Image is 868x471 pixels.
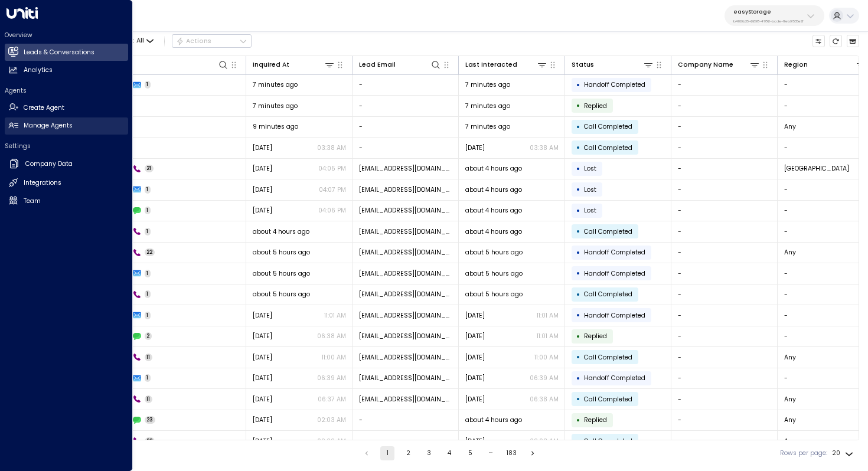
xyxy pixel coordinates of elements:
div: • [576,329,580,344]
div: • [576,413,580,428]
span: Andrew2599@hotmail.co.uk [359,332,452,341]
div: • [576,182,580,197]
span: about 4 hours ago [465,416,522,424]
span: 9 minutes ago [253,122,298,131]
p: 11:00 AM [322,353,346,362]
span: 23 [145,416,156,424]
span: 7 minutes ago [465,122,510,131]
div: • [576,161,580,176]
span: Sep 27, 2025 [253,374,272,382]
div: Last Interacted [465,60,517,70]
span: Any [784,353,796,362]
span: Andrew2599@hotmail.co.uk [359,395,452,404]
h2: Company Data [25,159,73,169]
a: Manage Agents [5,117,128,135]
span: Aug 23, 2025 [465,143,485,152]
span: radegoke1234@gmail.com [359,206,452,215]
td: - [671,179,778,200]
div: Region [784,59,867,70]
div: Region [784,60,808,70]
a: Company Data [5,155,128,174]
span: Any [784,437,796,446]
span: 1 [145,312,151,319]
span: 11 [145,354,153,361]
h2: Manage Agents [24,121,73,130]
p: 06:39 AM [530,374,559,382]
h2: Create Agent [24,103,64,113]
button: Go to next page [526,446,540,460]
td: - [671,305,778,326]
h2: Agents [5,86,128,95]
span: Handoff Completed [584,269,645,278]
span: Lost [584,164,596,173]
div: • [576,98,580,113]
button: page 1 [380,446,394,460]
h2: Overview [5,31,128,40]
div: • [576,391,580,407]
span: Yesterday [253,353,272,362]
div: • [576,77,580,93]
span: Replied [584,416,607,424]
span: Andrew2599@hotmail.co.uk [359,353,452,362]
span: radegoke1234@gmail.com [359,164,452,173]
span: Lost [584,185,596,194]
p: 11:00 AM [534,353,559,362]
div: Company Name [678,59,761,70]
span: Yesterday [465,353,485,362]
td: - [671,284,778,305]
h2: Leads & Conversations [24,48,94,57]
span: 1 [145,228,151,235]
td: - [353,410,459,431]
span: Any [784,248,796,257]
td: - [353,431,459,452]
h2: Settings [5,142,128,151]
div: • [576,287,580,302]
button: Go to page 5 [463,446,477,460]
span: Replied [584,102,607,110]
span: Any [784,122,796,131]
button: easyStorageb4f09b35-6698-4786-bcde-ffeb9f535e2f [725,5,824,26]
span: 1 [145,207,151,214]
td: - [671,410,778,431]
p: b4f09b35-6698-4786-bcde-ffeb9f535e2f [733,19,804,24]
span: 1 [145,374,151,382]
p: 06:38 AM [530,395,559,404]
p: 03:38 AM [317,143,346,152]
div: • [576,349,580,365]
p: 06:39 AM [317,374,346,382]
span: Yesterday [465,311,485,320]
td: - [671,96,778,116]
div: • [576,371,580,386]
span: Sep 27, 2025 [253,437,272,446]
div: Inquired At [253,60,289,70]
span: 7 minutes ago [465,102,510,110]
span: Call Completed [584,290,632,299]
td: - [353,138,459,158]
span: about 5 hours ago [253,248,310,257]
div: Lead Email [359,59,442,70]
span: 22 [145,248,155,256]
div: Status [572,60,594,70]
span: 1 [145,290,151,298]
div: • [576,245,580,260]
span: Yesterday [465,332,485,341]
div: • [576,433,580,449]
span: Call Completed [584,122,632,131]
a: Team [5,192,128,210]
div: • [576,140,580,155]
td: - [671,138,778,158]
span: London [784,164,849,173]
span: Sep 27, 2025 [253,416,272,424]
button: Customize [812,35,825,48]
button: Go to page 3 [422,446,436,460]
span: 7 minutes ago [253,102,298,110]
span: 22 [145,437,155,445]
div: • [576,203,580,218]
a: Analytics [5,62,128,79]
span: 2 [145,332,152,340]
span: about 5 hours ago [465,269,523,278]
div: Inquired At [253,59,335,70]
span: Andrew2599@hotmail.co.uk [359,269,452,278]
p: 06:37 AM [318,395,346,404]
div: Lead Name [78,59,229,70]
